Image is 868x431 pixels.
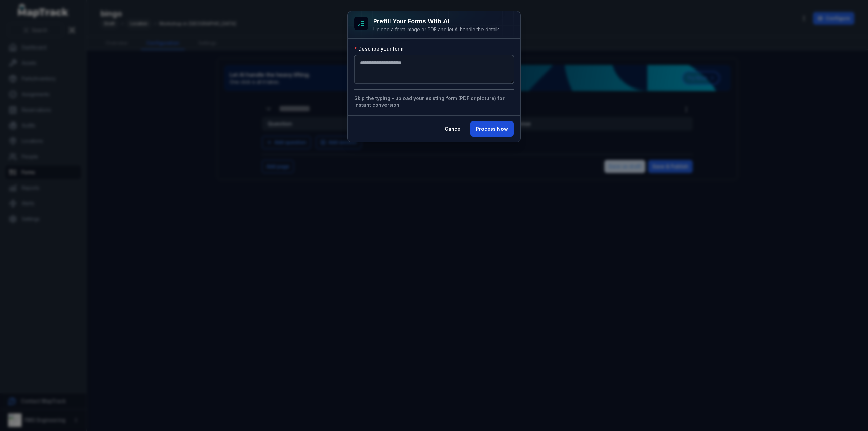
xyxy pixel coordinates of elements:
button: Process Now [470,121,514,137]
label: Describe your form [354,45,403,52]
button: Cancel [439,121,468,137]
button: Skip the typing - upload your existing form (PDF or picture) for instant conversion [354,95,514,109]
div: Upload a form image or PDF and let AI handle the details. [373,26,501,33]
h3: Prefill Your Forms with AI [373,17,501,26]
textarea: :rnb:-form-item-label [354,55,514,84]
